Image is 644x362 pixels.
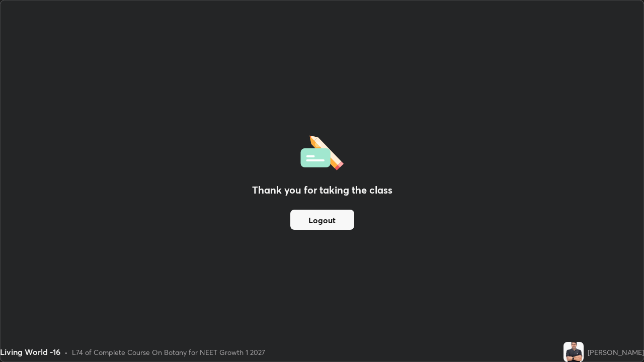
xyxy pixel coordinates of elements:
h2: Thank you for taking the class [252,183,392,198]
div: L74 of Complete Course On Botany for NEET Growth 1 2027 [72,347,265,357]
div: • [64,347,68,357]
img: offlineFeedback.1438e8b3.svg [300,132,344,170]
img: 364720b0a7814bb496f4b8cab5382653.jpg [563,342,584,362]
button: Logout [290,210,354,230]
div: [PERSON_NAME] [588,347,644,357]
